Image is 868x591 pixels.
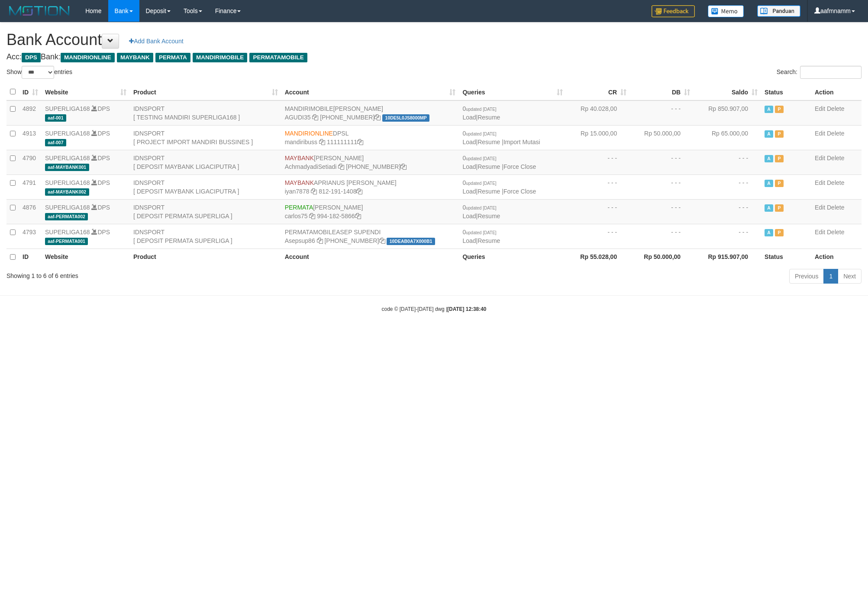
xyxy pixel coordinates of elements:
[466,107,496,112] span: updated [DATE]
[630,100,694,126] td: - - -
[285,188,310,195] a: iyan7878
[823,269,838,284] a: 1
[6,53,862,61] h4: Acc: Bank:
[45,179,90,186] a: SUPERLIGA168
[503,188,536,195] a: Force Close
[285,114,311,121] a: AGUDI35
[462,139,476,145] a: Load
[630,224,694,249] td: - - -
[123,34,189,48] a: Add Bank Account
[462,155,536,170] span: | |
[503,163,536,170] a: Force Close
[61,53,115,62] span: MANDIRIONLINE
[566,249,630,265] th: Rp 55.028,00
[503,139,540,145] a: Import Mutasi
[311,188,317,195] a: Copy iyan7878 to clipboard
[838,269,862,284] a: Next
[285,179,314,186] span: MAYBANK
[566,150,630,174] td: - - -
[765,130,773,138] span: Active
[466,206,496,210] span: updated [DATE]
[281,84,459,100] th: Account: activate to sort column ascending
[827,204,844,211] a: Delete
[775,180,784,187] span: Paused
[19,174,42,199] td: 4791
[462,163,476,170] a: Load
[281,174,459,199] td: APRIANUS [PERSON_NAME] 812-191-1408
[19,100,42,126] td: 4892
[462,114,476,121] a: Load
[462,105,496,112] span: 0
[815,105,825,112] a: Edit
[130,224,281,249] td: IDNSPORT [ DEPOSIT PERMATA SUPERLIGA ]
[478,237,500,244] a: Resume
[466,156,496,161] span: updated [DATE]
[630,174,694,199] td: - - -
[462,237,476,244] a: Load
[42,125,130,150] td: DPS
[694,150,761,174] td: - - -
[42,249,130,265] th: Website
[478,163,500,170] a: Resume
[775,155,784,162] span: Paused
[761,249,811,265] th: Status
[462,229,500,244] span: |
[652,5,695,17] img: Feedback.jpg
[117,53,153,62] span: MAYBANK
[815,130,825,137] a: Edit
[193,53,247,62] span: MANDIRIMOBILE
[566,174,630,199] td: - - -
[285,204,313,211] span: PERMATA
[281,125,459,150] td: DPSL 111111111
[19,249,42,265] th: ID
[466,181,496,186] span: updated [DATE]
[462,204,496,211] span: 0
[155,53,190,62] span: PERMATA
[42,199,130,224] td: DPS
[130,249,281,265] th: Product
[6,268,355,280] div: Showing 1 to 6 of 6 entries
[694,174,761,199] td: - - -
[357,139,363,145] a: Copy 111111111 to clipboard
[815,204,825,211] a: Edit
[281,199,459,224] td: [PERSON_NAME] 994-182-5866
[19,84,42,100] th: ID: activate to sort column ascending
[462,179,536,195] span: | |
[694,199,761,224] td: - - -
[400,163,407,170] a: Copy 8525906608 to clipboard
[630,249,694,265] th: Rp 50.000,00
[566,125,630,150] td: Rp 15.000,00
[355,213,361,220] a: Copy 9941825866 to clipboard
[694,125,761,150] td: Rp 65.000,00
[45,204,90,211] a: SUPERLIGA168
[765,106,773,113] span: Active
[285,229,336,236] span: PERMATAMOBILE
[130,125,281,150] td: IDNSPORT [ PROJECT IMPORT MANDIRI BUSSINES ]
[45,105,90,112] a: SUPERLIGA168
[694,224,761,249] td: - - -
[379,237,385,244] a: Copy 9942725598 to clipboard
[42,174,130,199] td: DPS
[285,163,337,170] a: AchmadyadiSetiadi
[478,139,500,145] a: Resume
[827,179,844,186] a: Delete
[775,204,784,212] span: Paused
[708,5,744,17] img: Button%20Memo.svg
[761,84,811,100] th: Status
[459,84,566,100] th: Queries: activate to sort column ascending
[630,199,694,224] td: - - -
[281,249,459,265] th: Account
[800,66,862,79] input: Search:
[374,114,381,121] a: Copy 1820013971841 to clipboard
[130,199,281,224] td: IDNSPORT [ DEPOSIT PERMATA SUPERLIGA ]
[811,249,862,265] th: Action
[45,155,90,161] a: SUPERLIGA168
[478,213,500,220] a: Resume
[19,150,42,174] td: 4790
[19,199,42,224] td: 4876
[566,224,630,249] td: - - -
[285,237,315,244] a: Asepsup86
[285,139,317,145] a: mandiribuss
[630,125,694,150] td: Rp 50.000,00
[462,213,476,220] a: Load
